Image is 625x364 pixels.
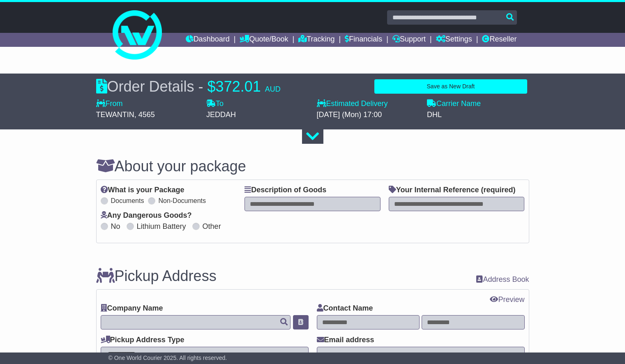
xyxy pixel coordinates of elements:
[427,111,529,120] div: DHL
[206,99,224,108] label: To
[108,355,227,361] span: © One World Courier 2025. All rights reserved.
[96,158,529,175] h3: About your package
[137,222,186,231] label: Lithium Battery
[240,33,288,47] a: Quote/Book
[298,33,334,47] a: Tracking
[345,33,382,47] a: Financials
[436,33,472,47] a: Settings
[96,99,123,108] label: From
[208,78,216,95] span: $
[317,304,373,313] label: Contact Name
[317,99,419,108] label: Estimated Delivery
[490,295,524,304] a: Preview
[111,222,120,231] label: No
[158,197,206,205] label: Non-Documents
[374,79,527,94] button: Save as New Draft
[206,111,236,119] span: JEDDAH
[216,78,261,95] span: 372.01
[476,275,529,284] a: Address Book
[111,197,144,205] label: Documents
[101,304,163,313] label: Company Name
[392,33,426,47] a: Support
[265,85,281,93] span: AUD
[317,336,374,345] label: Email address
[96,78,281,95] div: Order Details -
[96,111,134,119] span: TEWANTIN
[427,99,481,108] label: Carrier Name
[203,222,221,231] label: Other
[244,186,326,195] label: Description of Goods
[101,186,185,195] label: What is your Package
[134,111,155,119] span: , 4565
[96,268,217,284] h3: Pickup Address
[101,336,185,345] label: Pickup Address Type
[317,111,419,120] div: [DATE] (Mon) 17:00
[482,33,517,47] a: Reseller
[186,33,230,47] a: Dashboard
[101,211,192,220] label: Any Dangerous Goods?
[389,186,516,195] label: Your Internal Reference (required)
